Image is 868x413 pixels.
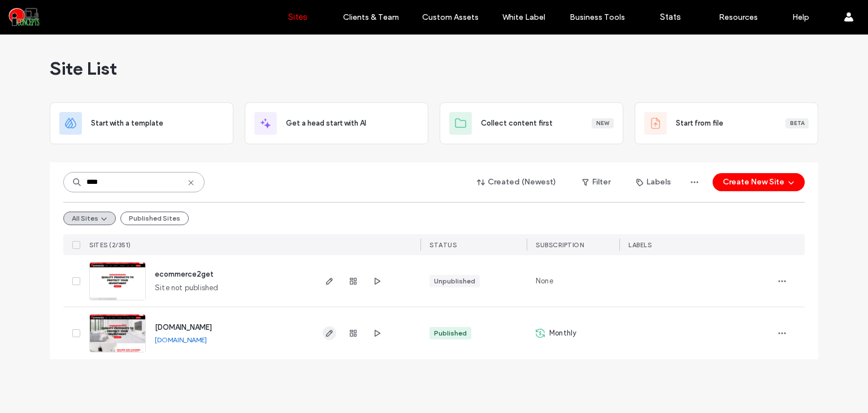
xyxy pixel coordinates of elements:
button: All Sites [63,212,116,225]
span: Site not published [155,282,219,294]
label: Clients & Team [343,12,399,22]
span: STATUS [429,241,457,249]
div: Beta [785,118,809,128]
button: Filter [571,173,622,191]
div: Collect content firstNew [440,102,623,144]
span: Help [25,8,49,18]
div: New [592,118,614,128]
label: Sites [288,12,307,22]
span: Collect content first [481,118,553,129]
label: Help [792,12,809,22]
div: Published [434,328,467,338]
a: ecommerce2get [155,270,214,278]
a: [DOMAIN_NAME] [155,323,212,332]
label: Business Tools [570,12,625,22]
span: Start from file [676,118,723,129]
div: Start from fileBeta [635,102,818,144]
a: [DOMAIN_NAME] [155,335,207,344]
label: White Label [502,12,545,22]
label: Stats [660,12,681,22]
span: SUBSCRIPTION [536,241,584,249]
button: Create New Site [713,173,805,191]
button: Published Sites [120,212,189,225]
div: Unpublished [434,276,475,286]
span: Monthly [549,328,576,339]
span: LABELS [628,241,652,249]
label: Resources [719,12,758,22]
label: Custom Assets [422,12,479,22]
span: Get a head start with AI [286,118,366,129]
button: Labels [626,173,681,191]
div: Start with a template [50,102,233,144]
div: Get a head start with AI [245,102,428,144]
span: SITES (2/351) [89,241,131,249]
button: Created (Newest) [467,173,566,191]
span: None [536,276,553,287]
span: Start with a template [91,118,163,129]
span: Site List [50,57,117,80]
